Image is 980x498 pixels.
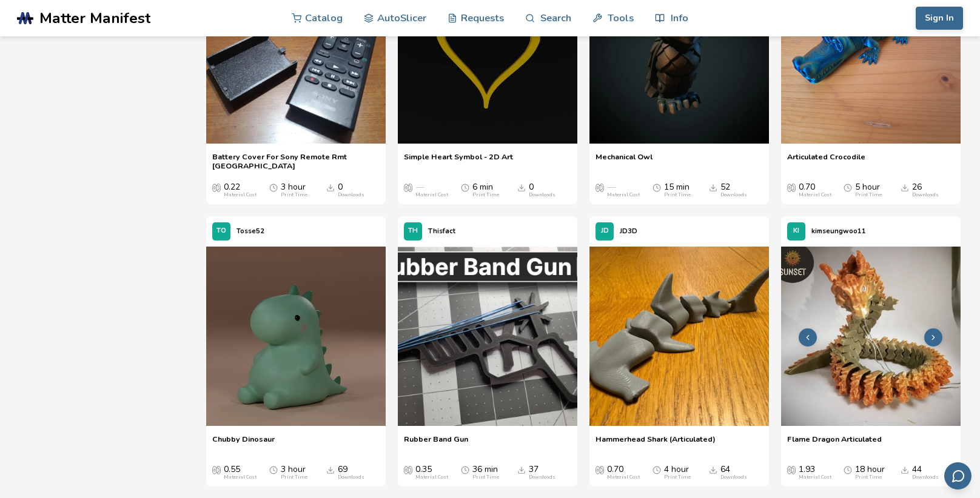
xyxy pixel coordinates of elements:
div: 0.55 [224,465,257,480]
div: 52 [720,182,747,198]
span: Downloads [709,182,717,192]
div: 3 hour [281,182,307,198]
div: 5 hour [855,182,882,198]
span: KI [793,227,799,235]
div: Print Time [281,192,307,198]
div: 6 min [472,182,499,198]
span: Average Cost [212,182,221,192]
span: Average Print Time [269,182,278,192]
a: Chubby Dinosaur [212,434,275,453]
p: kimseungwoo11 [811,225,866,237]
div: 0.35 [415,465,448,480]
div: Downloads [720,474,747,480]
div: Downloads [338,474,364,480]
button: Sign In [916,7,963,30]
p: Tosse52 [237,225,264,237]
span: Average Cost [596,182,604,192]
div: Material Cost [224,474,257,480]
span: Downloads [709,465,717,474]
div: Material Cost [799,192,831,198]
span: TH [408,227,418,235]
span: Average Print Time [269,465,278,474]
a: Articulated Crocodile [787,152,865,170]
div: 37 [529,465,555,480]
span: — [415,182,424,192]
div: Print Time [855,192,882,198]
div: Material Cost [607,474,640,480]
a: Mechanical Owl [596,152,653,170]
div: 0.70 [607,465,640,480]
p: JD3D [620,225,637,237]
div: 0.22 [224,182,257,198]
div: Downloads [338,192,364,198]
span: Average Cost [404,182,412,192]
div: Material Cost [224,192,257,198]
div: 44 [912,465,939,480]
span: Matter Manifest [39,10,150,27]
span: Downloads [517,465,526,474]
div: Material Cost [607,192,640,198]
span: Downloads [326,182,335,192]
div: Downloads [912,474,939,480]
a: Rubber Band Gun [404,434,468,453]
span: Average Cost [212,465,221,474]
span: TO [216,227,226,235]
span: Average Print Time [461,182,469,192]
div: 0 [338,182,364,198]
span: Downloads [326,465,335,474]
button: Send feedback via email [944,462,972,490]
span: JD [601,227,609,235]
span: Average Cost [787,465,796,474]
div: Print Time [472,474,499,480]
div: Print Time [664,192,691,198]
div: Material Cost [799,474,831,480]
div: 36 min [472,465,499,480]
div: Print Time [472,192,499,198]
div: 64 [720,465,747,480]
a: Battery Cover For Sony Remote Rmt [GEOGRAPHIC_DATA] [212,152,380,170]
div: 18 hour [855,465,885,480]
div: 15 min [664,182,691,198]
p: Thisfact [428,225,455,237]
div: 1.93 [799,465,831,480]
span: Average Print Time [653,182,661,192]
a: Hammerhead Shark (Articulated) [596,434,716,453]
div: 3 hour [281,465,307,480]
div: Material Cost [415,192,448,198]
span: Average Print Time [461,465,469,474]
span: — [607,182,616,192]
div: Print Time [664,474,691,480]
span: Downloads [517,182,526,192]
span: Average Cost [787,182,796,192]
span: Average Cost [596,465,604,474]
div: Downloads [912,192,939,198]
div: Downloads [720,192,747,198]
div: Downloads [529,474,555,480]
a: Flame Dragon Articulated [787,434,882,453]
div: 0 [529,182,555,198]
div: Downloads [529,192,555,198]
span: Downloads [901,465,909,474]
span: Average Cost [404,465,412,474]
div: 0.70 [799,182,831,198]
a: Simple Heart Symbol - 2D Art [404,152,513,170]
div: Print Time [281,474,307,480]
div: Material Cost [415,474,448,480]
span: Average Print Time [844,465,852,474]
div: 69 [338,465,364,480]
div: Print Time [855,474,882,480]
span: Average Print Time [653,465,661,474]
div: 4 hour [664,465,691,480]
span: Downloads [901,182,909,192]
span: Average Print Time [844,182,852,192]
div: 26 [912,182,939,198]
